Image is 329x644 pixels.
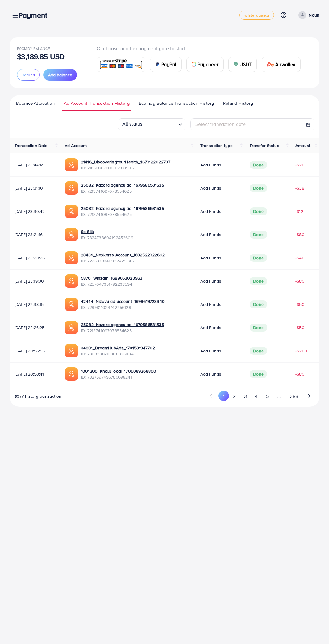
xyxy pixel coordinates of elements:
span: Transaction type [200,143,233,149]
a: 1001200_Khalil_odai_1706089268800 [81,368,156,374]
img: ic-ads-acc.e4c84228.svg [65,158,78,171]
span: Ecomdy Balance [17,46,50,51]
a: 25082_Kazara agency ad_1679586531535 [81,205,164,211]
img: ic-ads-acc.e4c84228.svg [65,367,78,381]
span: [DATE] 22:26:25 [15,325,55,331]
span: Ad Account Transaction History [64,100,130,107]
span: Done [250,347,267,355]
span: All status [121,119,144,129]
span: Done [250,207,267,215]
img: ic-ads-acc.e4c84228.svg [65,181,78,195]
span: ID: 7299811029742256129 [81,304,165,310]
span: [DATE] 23:31:10 [15,185,55,191]
span: [DATE] 23:30:42 [15,208,55,214]
h3: Payment [18,11,52,20]
span: USDT [240,61,252,68]
button: Go to page 398 [286,391,302,402]
img: card [267,62,274,67]
span: Done [250,231,267,239]
span: Done [250,254,267,262]
img: ic-ads-acc.e4c84228.svg [65,298,78,311]
span: Select transaction date [195,121,246,127]
button: Go to page 5 [262,391,273,402]
a: cardUSDT [228,57,257,72]
button: Go to page 1 [218,391,229,401]
span: Done [250,324,267,332]
span: Add funds [200,208,221,214]
span: -$40 [295,255,305,261]
a: Nouh [296,11,319,19]
span: Add funds [200,232,221,238]
span: ID: 7226378340922425345 [81,258,165,264]
span: -$80 [295,232,305,238]
div: Search for option [118,118,185,130]
iframe: Chat [303,617,324,639]
span: PayPal [161,61,176,68]
span: -$50 [295,325,305,331]
span: Refund History [223,100,253,107]
span: white_agency [244,13,269,17]
span: Add funds [200,348,221,354]
a: 28439_Nexkart's Account_1682522322692 [81,252,165,258]
span: ID: 7308238713908396034 [81,351,155,357]
span: Add funds [200,371,221,377]
a: 5870_Winzain_1689663023963 [81,275,142,281]
button: Add balance [43,69,77,81]
span: ID: 7327597496786698241 [81,374,156,380]
span: ID: 7213741097078554625 [81,328,164,334]
button: Go to page 2 [229,391,240,402]
img: card [192,62,196,67]
img: ic-ads-acc.e4c84228.svg [65,321,78,334]
span: Payoneer [198,61,218,68]
span: Add funds [200,325,221,331]
span: ID: 7324733604192452609 [81,235,133,241]
a: 25082_Kazara agency ad_1679586531535 [81,182,164,188]
span: [DATE] 23:21:16 [15,232,55,238]
a: 25082_Kazara agency ad_1679586531535 [81,322,164,328]
span: Balance Allocation [16,100,55,107]
span: Done [250,370,267,378]
span: Transaction Date [15,143,48,149]
a: 42444_Nizova ad account_1699619723340 [81,298,165,304]
span: Transfer Status [250,143,279,149]
span: Refund [21,72,35,78]
img: card [155,62,160,67]
p: $3,189.85 USD [17,53,65,60]
span: Ecomdy Balance Transaction History [139,100,214,107]
span: [DATE] 23:20:26 [15,255,55,261]
span: Done [250,161,267,169]
span: ID: 7257047351792238594 [81,281,142,287]
button: Go to next page [304,391,314,401]
span: Add funds [200,301,221,307]
p: Or choose another payment gate to start [97,45,305,52]
span: -$80 [295,278,305,284]
img: ic-ads-acc.e4c84228.svg [65,205,78,218]
input: Search for option [144,119,176,129]
img: ic-ads-acc.e4c84228.svg [65,344,78,357]
span: Ad Account [65,143,87,149]
img: ic-ads-acc.e4c84228.svg [65,274,78,288]
button: Go to page 3 [240,391,251,402]
span: [DATE] 23:44:45 [15,162,55,168]
a: cardPayoneer [186,57,224,72]
a: cardPayPal [150,57,182,72]
img: card [234,62,238,67]
span: [DATE] 23:19:30 [15,278,55,284]
a: 34801_DreamHubAds_1701581947702 [81,345,155,351]
span: Add funds [200,185,221,191]
span: Add funds [200,278,221,284]
span: ID: 7213741097078554625 [81,188,164,194]
img: ic-ads-acc.e4c84228.svg [65,251,78,264]
span: Add funds [200,255,221,261]
span: -$38 [295,185,304,191]
p: Nouh [309,11,319,19]
button: Go to page 4 [251,391,262,402]
span: Done [250,277,267,285]
span: [DATE] 22:38:15 [15,301,55,307]
span: -$50 [295,301,305,307]
span: 3977 history transaction [15,393,61,399]
span: Amount [295,143,310,149]
span: Done [250,184,267,192]
span: Add funds [200,162,221,168]
span: -$80 [295,371,305,377]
